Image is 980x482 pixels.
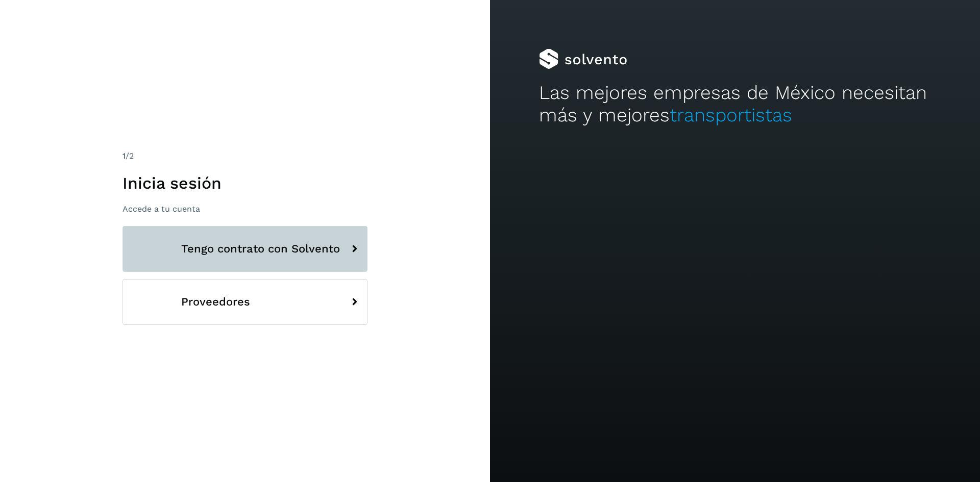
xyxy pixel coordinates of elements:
button: Tengo contrato con Solvento [122,226,367,272]
span: Proveedores [181,296,250,308]
span: transportistas [670,104,792,126]
span: 1 [122,151,126,161]
h1: Inicia sesión [122,173,367,193]
h2: Las mejores empresas de México necesitan más y mejores [539,82,931,127]
div: /2 [122,150,367,162]
p: Accede a tu cuenta [122,204,367,214]
button: Proveedores [122,279,367,325]
span: Tengo contrato con Solvento [181,243,340,255]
